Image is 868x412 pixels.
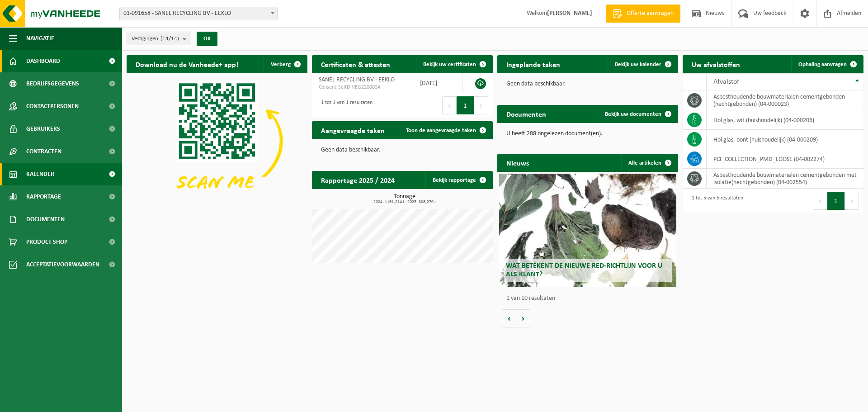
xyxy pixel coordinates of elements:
[516,309,530,327] button: Volgende
[506,262,662,278] span: Wat betekent de nieuwe RED-richtlijn voor u als klant?
[606,5,680,23] a: Offerte aanvragen
[406,128,476,133] span: Toon de aangevraagde taken
[26,185,61,208] span: Rapportage
[26,253,99,276] span: Acceptatievoorwaarden
[707,90,863,110] td: asbesthoudende bouwmaterialen cementgebonden (hechtgebonden) (04-000023)
[316,95,373,115] div: 1 tot 1 van 1 resultaten
[26,140,61,163] span: Contracten
[160,36,179,42] count: (14/14)
[791,55,863,73] a: Ophaling aanvragen
[497,154,538,171] h2: Nieuws
[26,231,67,253] span: Product Shop
[474,96,488,114] button: Next
[26,118,60,140] span: Gebruikers
[845,192,859,210] button: Next
[608,55,677,73] a: Bekijk uw kalender
[598,105,677,123] a: Bekijk uw documenten
[319,76,395,83] span: SANEL RECYCLING BV - EEKLO
[707,169,863,189] td: asbesthoudende bouwmaterialen cementgebonden met isolatie(hechtgebonden) (04-002554)
[506,81,669,87] p: Geen data beschikbaar.
[827,192,845,210] button: 1
[26,163,54,185] span: Kalender
[547,10,592,17] strong: [PERSON_NAME]
[502,309,516,327] button: Vorige
[312,55,399,73] h2: Certificaten & attesten
[497,55,569,73] h2: Ingeplande taken
[26,95,79,118] span: Contactpersonen
[457,96,474,114] button: 1
[506,295,674,302] p: 1 van 10 resultaten
[399,121,492,139] a: Toon de aangevraagde taken
[26,72,79,95] span: Bedrijfsgegevens
[605,111,661,117] span: Bekijk uw documenten
[713,78,739,85] span: Afvalstof
[423,62,476,67] span: Bekijk uw certificaten
[120,7,277,20] span: 01-091658 - SANEL RECYCLING BV - EEKLO
[813,192,827,210] button: Previous
[197,32,217,46] button: OK
[615,62,661,67] span: Bekijk uw kalender
[683,55,749,73] h2: Uw afvalstoffen
[499,174,676,287] a: Wat betekent de nieuwe RED-richtlijn voor u als klant?
[425,171,492,189] a: Bekijk rapportage
[119,7,278,20] span: 01-091658 - SANEL RECYCLING BV - EEKLO
[127,73,307,209] img: Download de VHEPlus App
[497,105,555,123] h2: Documenten
[416,55,492,73] a: Bekijk uw certificaten
[264,55,307,73] button: Verberg
[621,154,677,172] a: Alle artikelen
[319,84,406,91] span: Consent-SelfD-VEG2200024
[707,110,863,130] td: hol glas, wit (huishoudelijk) (04-000206)
[413,73,462,93] td: [DATE]
[624,9,676,18] span: Offerte aanvragen
[312,171,404,189] h2: Rapportage 2025 / 2024
[687,191,743,211] div: 1 tot 5 van 5 resultaten
[271,62,291,67] span: Verberg
[506,131,669,137] p: U heeft 288 ongelezen document(en).
[707,149,863,169] td: PCI_COLLECTION_PMD_LOOSE (04-002274)
[798,62,847,67] span: Ophaling aanvragen
[321,147,484,153] p: Geen data beschikbaar.
[316,194,493,204] h3: Tonnage
[26,208,65,231] span: Documenten
[707,130,863,149] td: hol glas, bont (huishoudelijk) (04-000209)
[312,121,394,139] h2: Aangevraagde taken
[132,32,179,46] span: Vestigingen
[127,55,247,73] h2: Download nu de Vanheede+ app!
[316,200,493,204] span: 2024: 1161,214 t - 2025: 806,270 t
[442,96,457,114] button: Previous
[26,27,54,50] span: Navigatie
[26,50,60,72] span: Dashboard
[127,32,191,45] button: Vestigingen(14/14)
